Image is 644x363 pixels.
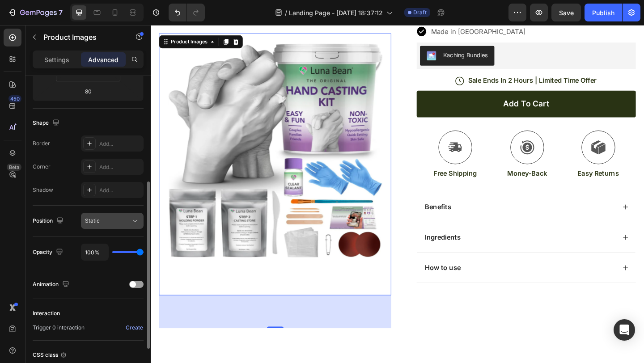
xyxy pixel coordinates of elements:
[81,213,144,229] button: Static
[126,324,143,332] div: Create
[99,163,141,171] div: Add...
[7,164,21,171] div: Beta
[85,217,100,224] span: Static
[388,156,431,166] p: Money-Back
[59,7,63,18] p: 7
[33,351,67,359] div: CSS class
[44,55,69,64] p: Settings
[33,186,53,194] div: Shadow
[592,8,614,17] div: Publish
[33,117,61,129] div: Shape
[345,55,485,65] p: Sale Ends In 2 Hours | Limited Time Offer
[125,322,144,333] button: Create
[99,186,141,194] div: Add...
[33,324,85,332] span: Trigger 0 interaction
[33,163,51,171] div: Corner
[551,4,581,21] button: Save
[298,193,327,203] p: Benefits
[585,4,622,21] button: Publish
[43,32,119,42] p: Product Images
[289,71,528,100] button: Add to cart
[33,215,65,227] div: Position
[33,279,71,291] div: Animation
[8,95,21,102] div: 450
[384,80,434,91] div: Add to cart
[151,25,644,363] iframe: Design area
[298,259,337,268] p: How to use
[464,156,509,166] p: Easy Returns
[300,28,311,38] img: KachingBundles.png
[33,309,60,317] div: Interaction
[559,9,574,17] span: Save
[413,8,427,17] span: Draft
[99,140,141,148] div: Add...
[285,8,287,17] span: /
[81,244,108,260] input: Auto
[79,84,97,98] input: 80
[298,226,337,235] p: Ingredients
[169,4,205,21] div: Undo/Redo
[4,4,67,21] button: 7
[289,8,383,17] span: Landing Page - [DATE] 18:37:12
[33,139,50,148] div: Border
[88,55,119,64] p: Advanced
[614,319,635,341] div: Open Intercom Messenger
[308,156,355,166] p: Free Shipping
[318,28,367,37] div: Kaching Bundles
[33,246,65,258] div: Opacity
